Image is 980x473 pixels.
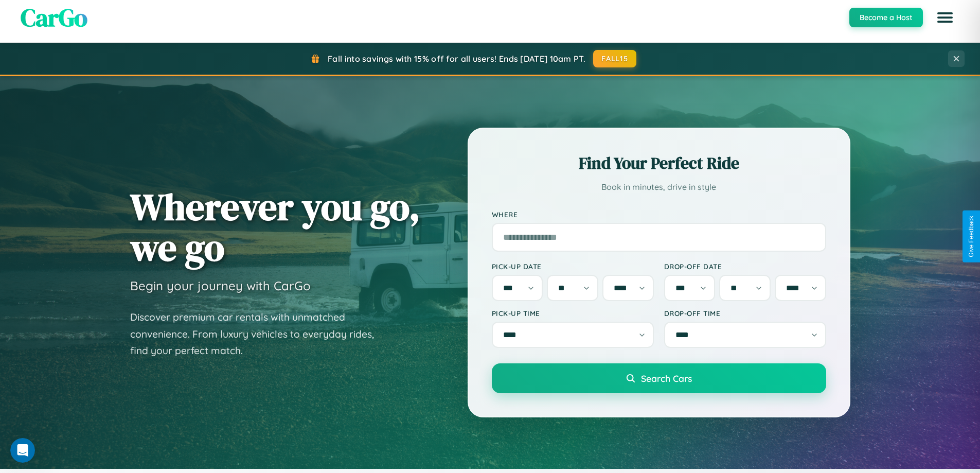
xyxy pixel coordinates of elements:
iframe: Intercom live chat [10,438,35,463]
button: Become a Host [849,8,923,27]
button: FALL15 [593,50,636,67]
label: Pick-up Date [492,262,654,271]
button: Search Cars [492,363,826,393]
h3: Begin your journey with CarGo [130,278,311,293]
span: Search Cars [641,373,692,384]
button: Open menu [931,3,959,32]
label: Drop-off Date [664,262,826,271]
label: Drop-off Time [664,309,826,318]
p: Discover premium car rentals with unmatched convenience. From luxury vehicles to everyday rides, ... [130,309,387,359]
span: Fall into savings with 15% off for all users! Ends [DATE] 10am PT. [328,54,585,64]
span: CarGo [21,1,87,34]
label: Pick-up Time [492,309,654,318]
div: Give Feedback [968,216,975,257]
p: Book in minutes, drive in style [492,180,826,195]
h1: Wherever you go, we go [130,186,420,268]
h2: Find Your Perfect Ride [492,152,826,174]
label: Where [492,210,826,219]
